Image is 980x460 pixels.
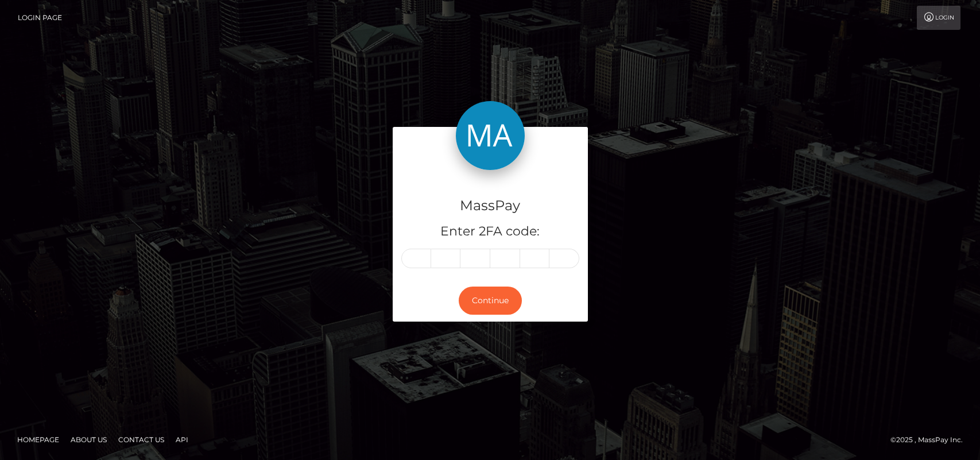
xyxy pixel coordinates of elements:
[890,434,971,446] div: © 2025 , MassPay Inc.
[401,223,579,241] h5: Enter 2FA code:
[18,6,62,30] a: Login Page
[459,287,522,315] button: Continue
[13,431,64,449] a: Homepage
[917,6,960,30] a: Login
[401,196,579,216] h4: MassPay
[171,431,193,449] a: API
[114,431,169,449] a: Contact Us
[456,101,525,170] img: MassPay
[66,431,111,449] a: About Us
